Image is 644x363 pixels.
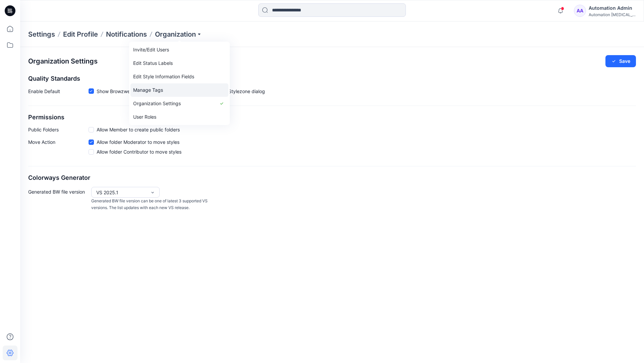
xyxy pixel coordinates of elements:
div: AA [574,5,586,17]
span: Allow folder Contributor to move styles [97,148,181,155]
div: Automation [MEDICAL_DATA]... [589,12,636,17]
p: Public Folders [28,126,89,133]
h2: Organization Settings [28,57,98,65]
span: Allow folder Moderator to move styles [97,138,179,146]
p: Move Action [28,138,89,158]
h2: Quality Standards [28,75,636,82]
p: Settings [28,30,55,39]
button: Save [605,55,636,67]
h2: Colorways Generator [28,174,636,182]
a: Edit Profile [63,30,98,39]
p: Generated BW file version can be one of latest 3 supported VS versions. The list updates with eac... [91,198,211,211]
a: Manage Tags [130,83,228,97]
div: Automation Admin [589,4,636,12]
p: Generated BW file version [28,187,89,211]
a: Organization Settings [130,97,228,110]
a: Edit Style Information Fields [130,70,228,83]
a: Invite/Edit Users [130,43,228,56]
p: Enable Default [28,88,89,97]
a: User Roles [130,110,228,124]
span: Allow Member to create public folders [97,126,180,133]
div: VS 2025.1 [96,189,147,196]
h2: Permissions [28,114,636,121]
span: Show Browzwear’s default quality standards in the Share to Stylezone dialog [97,88,265,95]
a: Edit Status Labels [130,56,228,70]
a: Notifications [106,30,147,39]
